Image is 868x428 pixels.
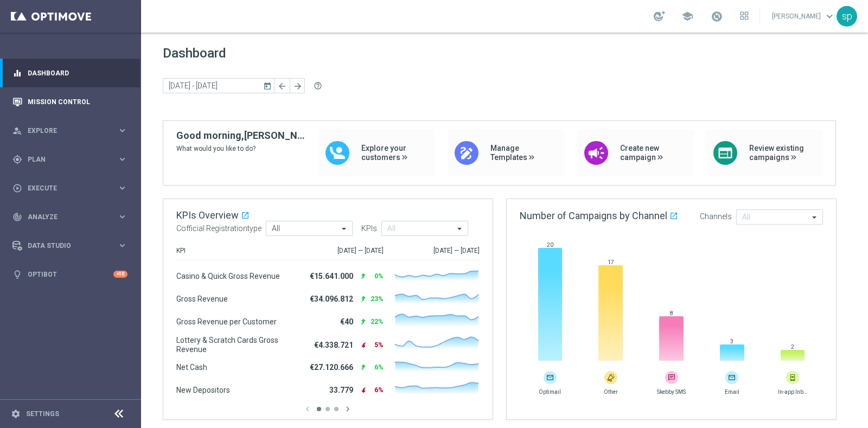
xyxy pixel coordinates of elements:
[117,240,127,251] i: keyboard_arrow_right
[28,87,127,116] a: Mission Control
[12,212,117,222] div: Analyze
[117,183,127,193] i: keyboard_arrow_right
[681,10,693,22] span: school
[12,69,128,78] button: equalizer Dashboard
[12,68,22,78] i: equalizer
[12,184,128,193] button: play_circle_outline Execute keyboard_arrow_right
[12,59,127,87] div: Dashboard
[837,6,857,27] div: sp
[12,155,117,164] div: Plan
[12,270,22,279] i: lightbulb
[113,271,127,278] div: +10
[12,241,117,251] div: Data Studio
[12,126,117,136] div: Explore
[12,270,128,279] button: lightbulb Optibot +10
[28,156,117,163] span: Plan
[11,409,21,419] i: settings
[12,155,22,164] i: gps_fixed
[12,155,128,164] button: gps_fixed Plan keyboard_arrow_right
[26,411,59,417] a: Settings
[12,212,22,222] i: track_changes
[12,183,117,193] div: Execute
[12,87,127,116] div: Mission Control
[28,242,117,249] span: Data Studio
[12,98,128,106] button: Mission Control
[28,59,127,87] a: Dashboard
[12,183,22,193] i: play_circle_outline
[771,8,837,24] a: [PERSON_NAME]keyboard_arrow_down
[12,126,22,136] i: person_search
[28,185,117,191] span: Execute
[28,260,113,289] a: Optibot
[12,241,128,250] button: Data Studio keyboard_arrow_right
[117,154,127,164] i: keyboard_arrow_right
[12,126,128,135] button: person_search Explore keyboard_arrow_right
[824,10,835,22] span: keyboard_arrow_down
[12,260,127,289] div: Optibot
[12,213,128,221] button: track_changes Analyze keyboard_arrow_right
[28,127,117,134] span: Explore
[117,212,127,222] i: keyboard_arrow_right
[117,125,127,136] i: keyboard_arrow_right
[28,214,117,220] span: Analyze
